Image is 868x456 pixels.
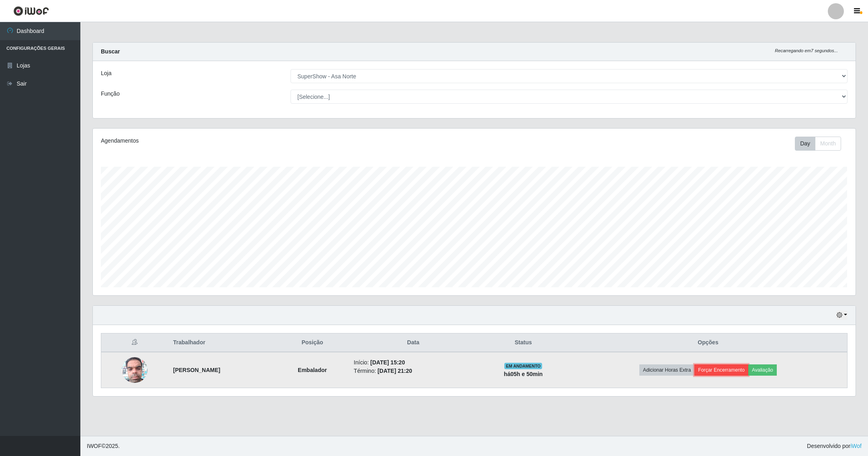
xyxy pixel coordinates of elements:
[276,333,349,352] th: Posição
[173,367,220,373] strong: [PERSON_NAME]
[87,442,120,450] span: © 2025 .
[377,368,412,374] time: [DATE] 21:20
[807,442,862,450] span: Desenvolvido por
[371,359,405,366] time: [DATE] 15:20
[349,333,477,352] th: Data
[101,69,111,78] label: Loja
[13,6,49,16] img: CoreUI Logo
[815,137,841,151] button: Month
[694,364,748,376] button: Forçar Encerramento
[850,443,862,449] a: iWof
[122,353,147,387] img: 1749903352481.jpeg
[168,333,276,352] th: Trabalhador
[775,48,838,53] i: Recarregando em 7 segundos...
[748,364,777,376] button: Avaliação
[504,363,542,369] span: EM ANDAMENTO
[101,90,120,98] label: Função
[795,137,815,151] button: Day
[298,367,327,373] strong: Embalador
[569,333,847,352] th: Opções
[639,364,694,376] button: Adicionar Horas Extra
[795,137,841,151] div: First group
[87,443,102,449] span: IWOF
[795,137,848,151] div: Toolbar with button groups
[354,367,473,375] li: Término:
[477,333,569,352] th: Status
[101,137,405,145] div: Agendamentos
[504,371,543,377] strong: há 05 h e 50 min
[354,358,473,367] li: Início:
[101,48,120,55] strong: Buscar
